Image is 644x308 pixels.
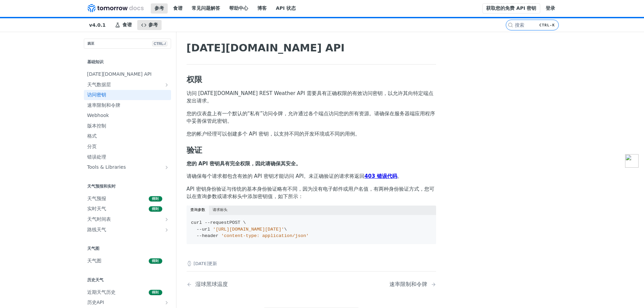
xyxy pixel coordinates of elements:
a: 天气预报得到 [84,194,171,204]
a: 历史API显示历史 API 的子页面 [84,298,171,308]
a: 登录 [542,3,559,14]
font: 。 [397,173,402,179]
a: 参考 [137,20,162,30]
font: 天气预报 [87,196,106,201]
font: 实时天气 [87,206,106,211]
font: 速率限制和令牌 [389,281,427,287]
a: 近期天气历史得到 [84,287,171,298]
button: Show subpages for Tools & Libraries [164,165,169,170]
font: 天气时间表 [87,216,111,222]
img: Tomorrow.io 天气 API 文档 [88,4,144,12]
font: 食谱 [122,22,132,27]
a: 天气时间表显示天气时间表的子页面 [84,214,171,224]
font: 获取您的免费 API 密钥 [486,5,536,11]
font: [DATE][DOMAIN_NAME] API [87,71,152,77]
font: 更新 [208,261,217,266]
font: 您的帐户经理可以创建多个 API 密钥，以支持不同的开发环境或不同的用例。 [187,131,360,137]
font: 天气数据层 [87,82,111,87]
a: 天气数据层显示天气数据层的子页面 [84,80,171,90]
font: 历史天气 [87,278,103,282]
font: 格式 [87,133,97,139]
span: --url [196,227,210,232]
button: 显示路线天气子页面 [164,227,169,233]
button: 显示天气数据层的子页面 [164,82,169,88]
a: 版本控制 [84,121,171,131]
font: 基础知识 [87,60,103,64]
font: 得到 [152,197,159,200]
font: 访问密钥 [87,92,106,97]
font: 版本控制 [87,123,106,128]
font: 访问 [DATE][DOMAIN_NAME] REST Weather API 需要具有正确权限的有效访问密钥，以允许其向特定端点发出请求。 [187,90,433,104]
a: 错误处理 [84,152,171,162]
font: 错误处理 [87,154,106,160]
font: 湿球黑球温度 [195,281,228,287]
span: Tools & Libraries [87,164,162,171]
font: 帮助中心 [229,5,248,11]
font: 近期天气历史 [87,289,116,295]
a: 分页 [84,142,171,152]
a: 路线天气显示路线天气子页面 [84,225,171,235]
span: CTRL-/ [152,41,167,46]
font: v4.0.1 [89,22,106,28]
button: 跳至CTRL-/ [84,39,171,49]
nav: 分页控件 [187,274,436,294]
span: --request [205,220,230,225]
font: 参考 [148,22,158,27]
button: 显示天气时间表的子页面 [164,217,169,222]
a: 食谱 [169,3,186,14]
font: 天气图 [87,258,101,263]
input: CTRL-K [515,22,574,28]
font: API 密钥身份验证与传统的基本身份验证略有不同，因为没有电子邮件或用户名值，有两种身份验证方式，您可以在查询参数或请求标头中添加密钥值，如下所示： [187,186,435,200]
a: 帮助中心 [225,3,252,14]
a: Tools & LibrariesShow subpages for Tools & Libraries [84,162,171,172]
a: 403 错误代码 [364,173,397,179]
button: 请求标头 [209,206,232,215]
font: [DATE] [194,261,209,266]
font: 您的 API 密钥具有完全权限，因此请确保其安全。 [187,161,301,167]
a: 格式 [84,131,171,141]
font: 常见问题解答 [192,5,220,11]
svg: 搜索 [508,22,513,28]
a: 参考 [151,3,168,14]
div: POST \ \ [191,219,431,239]
font: 分页 [87,144,97,149]
span: curl [191,220,202,225]
font: 天气图 [87,246,99,251]
font: 历史API [87,300,104,305]
a: 速率限制和令牌 [84,100,171,111]
font: 博客 [257,5,267,11]
font: 跳至 [88,42,94,45]
a: 博客 [254,3,270,14]
a: API 状态 [272,3,300,14]
span: --header [196,233,218,238]
font: 速率限制和令牌 [87,102,120,108]
font: 得到 [152,259,159,263]
font: 路线天气 [87,227,106,232]
a: 食谱 [111,20,136,30]
font: 验证 [187,146,202,155]
nav: 主要导航 [79,18,506,32]
a: 上一页：湿球黑球温度 [187,281,293,287]
font: API 状态 [276,5,296,11]
font: 请确保每个请求都包含有效的 API 密钥才能访问 API。未正确验证的请求将返回 [187,173,365,179]
a: 天气图得到 [84,256,171,266]
font: 得到 [152,207,159,211]
font: 天气预报和实时 [87,184,116,189]
button: 显示历史 API 的子页面 [164,300,169,305]
font: [DATE][DOMAIN_NAME] API [187,42,345,54]
a: [DATE][DOMAIN_NAME] API [84,69,171,79]
a: Webhook [84,111,171,121]
a: 获取您的免费 API 密钥 [482,3,540,14]
kbd: CTRL-K [538,22,556,28]
font: 权限 [187,75,202,84]
a: 访问密钥 [84,90,171,100]
font: 请求标头 [213,208,228,212]
font: 参考 [154,5,164,11]
a: 常见问题解答 [188,3,224,14]
font: 登录 [546,5,555,11]
font: Webhook [87,113,109,118]
font: 得到 [152,290,159,294]
span: 'content-type: application/json' [221,233,309,238]
font: 食谱 [173,5,183,11]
